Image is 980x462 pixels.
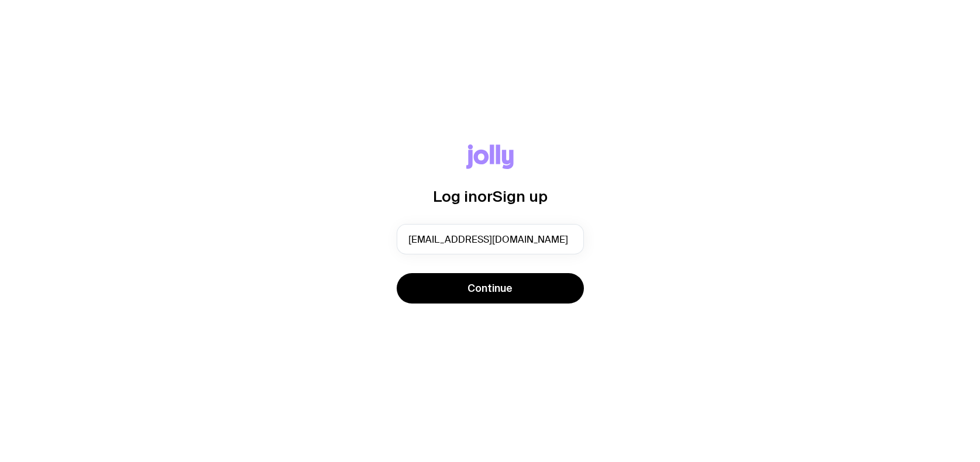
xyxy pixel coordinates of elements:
[433,188,477,205] span: Log in
[558,232,572,246] keeper-lock: Open Keeper Popup
[397,224,584,254] input: you@email.com
[467,281,513,295] span: Continue
[477,188,493,205] span: or
[397,273,584,304] button: Continue
[493,188,548,205] span: Sign up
